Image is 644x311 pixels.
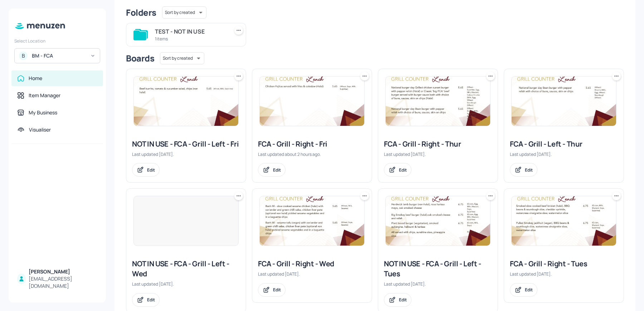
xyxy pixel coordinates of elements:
div: Edit [273,287,281,293]
div: Last updated [DATE]. [510,151,618,157]
div: Edit [399,167,407,173]
div: FCA - Grill - Right - Thur [384,139,492,149]
img: 2025-08-19-1755600640947dzm90m7ui6k.jpeg [512,196,616,246]
div: [EMAIL_ADDRESS][DOMAIN_NAME] [29,275,97,290]
div: FCA - Grill - Right - Tues [510,259,618,269]
div: [PERSON_NAME] [29,268,97,275]
div: Last updated [DATE]. [132,281,240,287]
div: Sort by created [160,51,204,65]
img: 2025-07-22-1753183628977qch8dwr2d7i.jpeg [386,196,490,246]
div: Sort by created [162,5,206,20]
div: Select Location [14,38,100,44]
div: Last updated [DATE]. [510,271,618,277]
div: Edit [525,287,533,293]
img: 2025-08-27-1756290796048tb6qcxvrwrd.jpeg [260,196,364,246]
div: Edit [147,297,155,303]
div: NOT IN USE - FCA - Grill - Left - Wed [132,259,240,279]
div: My Business [29,109,57,116]
div: 1 items [155,36,226,42]
div: Boards [126,53,154,64]
div: Last updated [DATE]. [258,271,366,277]
div: Last updated [DATE]. [384,151,492,157]
div: Visualiser [29,126,51,133]
div: Home [29,75,42,82]
div: FCA - Grill - Right - Fri [258,139,366,149]
img: 2025-06-20-17504157788830wquczswt1kl.jpeg [134,76,238,126]
div: NOT IN USE - FCA - Grill - Left - Tues [384,259,492,279]
div: Edit [525,167,533,173]
div: B [19,51,28,60]
div: Edit [147,167,155,173]
div: FCA - Grill - Left - Thur [510,139,618,149]
div: TEST - NOT IN USE [155,27,226,36]
div: Edit [399,297,407,303]
div: Last updated [DATE]. [384,281,492,287]
img: 2025-08-29-17564588765275jx79n9hqgt.jpeg [260,76,364,126]
div: Folders [126,7,156,18]
div: Item Manager [29,92,60,99]
div: BM - FCA [32,52,86,59]
img: 2025-08-28-1756375040474vfx8dy3pq7r.jpeg [512,76,616,126]
div: NOT IN USE - FCA - Grill - Left - Fri [132,139,240,149]
img: 2025-08-28-1756374607644b4bqyt742je.jpeg [386,76,490,126]
div: Last updated [DATE]. [132,151,240,157]
div: Last updated about 2 hours ago. [258,151,366,157]
div: FCA - Grill - Right - Wed [258,259,366,269]
div: Edit [273,167,281,173]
